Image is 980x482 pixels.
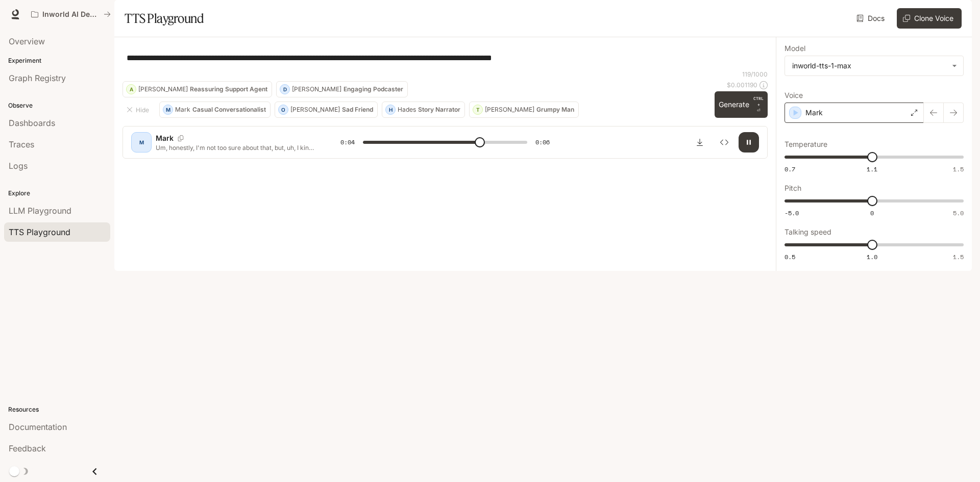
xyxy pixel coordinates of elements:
[418,107,460,113] p: Story Narrator
[953,252,964,261] span: 1.5
[953,165,964,173] span: 1.5
[159,102,271,118] button: MMarkCasual Conversationalist
[792,61,947,71] div: inworld-tts-1-max
[535,137,550,147] span: 0:06
[753,95,764,108] p: CTRL +
[279,102,288,118] div: O
[122,81,272,97] button: A[PERSON_NAME]Reassuring Support Agent
[785,209,799,217] span: -5.0
[192,107,266,113] p: Casual Conversationalist
[127,81,136,97] div: A
[469,102,579,118] button: T[PERSON_NAME]Grumpy Man
[714,132,734,153] button: Inspect
[133,134,150,150] div: M
[485,107,534,113] p: [PERSON_NAME]
[785,92,803,99] p: Voice
[953,209,964,217] span: 5.0
[785,252,795,261] span: 0.5
[870,209,874,217] span: 0
[398,107,416,113] p: Hades
[785,185,801,192] p: Pitch
[342,107,373,113] p: Sad Friend
[715,91,768,118] button: GenerateCTRL +⏎
[382,102,465,118] button: HHadesStory Narrator
[742,70,768,79] p: 119 / 1000
[867,252,877,261] span: 1.0
[785,141,827,148] p: Temperature
[753,95,764,114] p: ⏎
[690,132,710,153] button: Download audio
[344,86,403,92] p: Engaging Podcaster
[42,10,100,19] p: Inworld AI Demos
[536,107,574,113] p: Grumpy Man
[138,86,188,92] p: [PERSON_NAME]
[785,165,795,173] span: 0.7
[290,107,340,113] p: [PERSON_NAME]
[122,102,155,118] button: Hide
[854,8,889,29] a: Docs
[785,56,963,75] div: inworld-tts-1-max
[386,102,395,118] div: H
[163,102,173,118] div: M
[156,143,316,152] p: Um, honestly, I'm not too sure about that, but, uh, I kinda remember hearing something about it o...
[805,108,823,118] p: Mark
[727,81,757,89] p: $ 0.001190
[190,86,267,92] p: Reassuring Support Agent
[175,107,190,113] p: Mark
[27,4,115,24] button: All workspaces
[280,81,289,97] div: D
[785,45,805,52] p: Model
[867,165,877,173] span: 1.1
[897,8,962,29] button: Clone Voice
[156,133,174,143] p: Mark
[340,137,355,147] span: 0:04
[276,81,408,97] button: D[PERSON_NAME]Engaging Podcaster
[292,86,341,92] p: [PERSON_NAME]
[275,102,378,118] button: O[PERSON_NAME]Sad Friend
[473,102,482,118] div: T
[785,229,831,236] p: Talking speed
[174,135,188,141] button: Copy Voice ID
[125,8,204,29] h1: TTS Playground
